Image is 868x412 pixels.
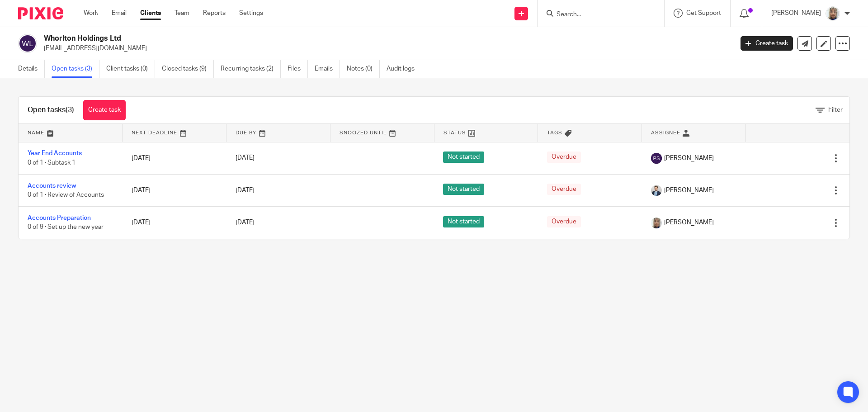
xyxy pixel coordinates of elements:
[547,130,562,135] span: Tags
[18,60,45,78] a: Details
[664,218,714,227] span: [PERSON_NAME]
[123,207,226,239] td: [DATE]
[83,100,126,120] a: Create task
[547,216,581,227] span: Overdue
[28,183,76,189] a: Accounts review
[443,130,466,135] span: Status
[443,152,484,163] span: Not started
[547,152,581,163] span: Overdue
[106,60,155,78] a: Client tasks (0)
[651,153,662,164] img: svg%3E
[44,34,590,43] h2: Whorlton Holdings Ltd
[651,218,662,228] img: Sara%20Zdj%C4%99cie%20.jpg
[828,107,843,113] span: Filter
[664,154,714,163] span: [PERSON_NAME]
[236,187,255,194] span: [DATE]
[547,184,581,195] span: Overdue
[347,60,380,78] a: Notes (0)
[239,9,263,18] a: Settings
[162,60,214,78] a: Closed tasks (9)
[123,174,226,206] td: [DATE]
[123,142,226,174] td: [DATE]
[28,160,75,166] span: 0 of 1 · Subtask 1
[18,7,63,19] img: Pixie
[236,155,255,161] span: [DATE]
[112,9,127,18] a: Email
[28,215,91,221] a: Accounts Preparation
[556,11,637,19] input: Search
[826,6,840,21] img: Sara%20Zdj%C4%99cie%20.jpg
[387,60,421,78] a: Audit logs
[221,60,281,78] a: Recurring tasks (2)
[651,185,662,196] img: LinkedIn%20Profile.jpeg
[288,60,308,78] a: Files
[28,192,104,198] span: 0 of 1 · Review of Accounts
[28,105,74,115] h1: Open tasks
[443,216,484,227] span: Not started
[741,36,793,51] a: Create task
[664,186,714,195] span: [PERSON_NAME]
[315,60,340,78] a: Emails
[18,34,37,53] img: svg%3E
[686,10,721,16] span: Get Support
[28,150,82,156] a: Year End Accounts
[28,224,104,231] span: 0 of 9 · Set up the new year
[443,184,484,195] span: Not started
[44,44,727,53] p: [EMAIL_ADDRESS][DOMAIN_NAME]
[52,60,99,78] a: Open tasks (3)
[175,9,189,18] a: Team
[203,9,226,18] a: Reports
[84,9,98,18] a: Work
[340,130,387,135] span: Snoozed Until
[66,106,74,114] span: (3)
[236,219,255,226] span: [DATE]
[771,9,821,18] p: [PERSON_NAME]
[140,9,161,18] a: Clients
